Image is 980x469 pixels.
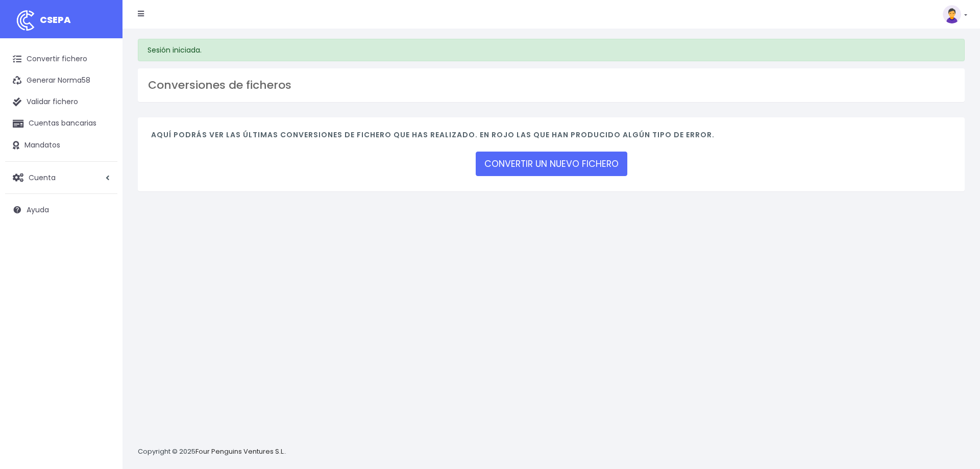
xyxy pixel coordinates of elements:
a: Validar fichero [5,91,117,113]
h4: Aquí podrás ver las últimas conversiones de fichero que has realizado. En rojo las que han produc... [151,131,951,144]
img: profile [943,5,961,23]
div: Sesión iniciada. [138,39,965,61]
a: Mandatos [5,135,117,156]
a: Four Penguins Ventures S.L. [195,447,285,456]
a: Cuentas bancarias [5,113,117,134]
p: Copyright © 2025 . [138,447,286,457]
span: Cuenta [29,172,56,182]
a: CONVERTIR UN NUEVO FICHERO [476,152,627,176]
span: Ayuda [27,205,49,215]
span: CSEPA [40,13,71,26]
a: Generar Norma58 [5,70,117,91]
a: Ayuda [5,199,117,220]
img: logo [13,8,38,33]
a: Convertir fichero [5,48,117,70]
a: Cuenta [5,167,117,188]
h3: Conversiones de ficheros [148,79,954,92]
